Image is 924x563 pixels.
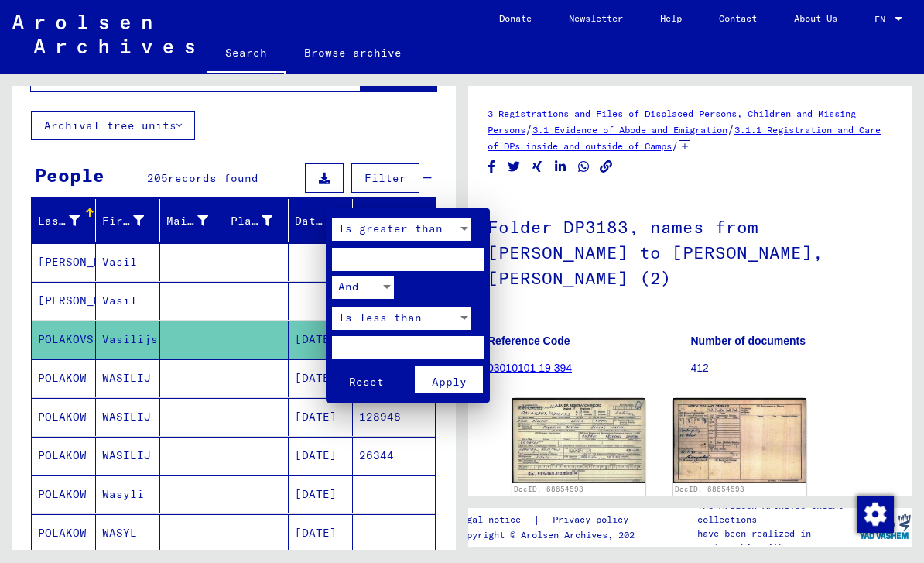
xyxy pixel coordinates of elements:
[338,221,443,235] span: Is greater than
[857,496,894,533] img: Zustimmung ändern
[349,374,384,388] span: Reset
[415,366,483,393] button: Apply
[432,374,467,388] span: Apply
[338,279,359,293] span: And
[338,310,422,324] span: Is less than
[332,366,400,393] button: Reset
